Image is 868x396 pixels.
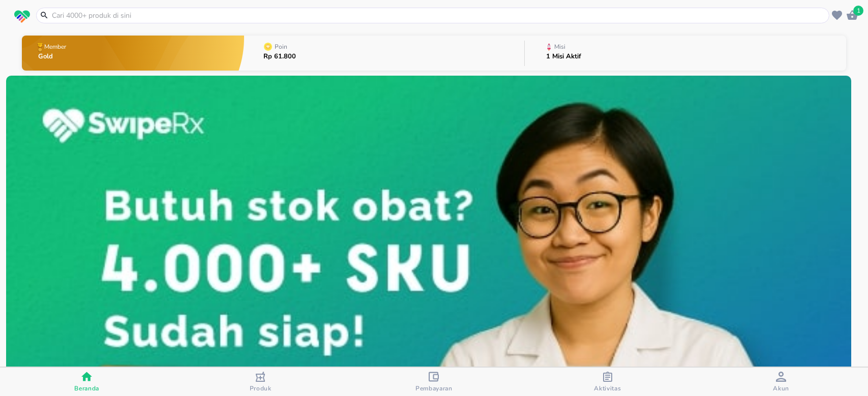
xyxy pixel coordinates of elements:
button: Aktivitas [521,368,694,396]
p: Member [44,44,66,50]
button: Pembayaran [347,368,521,396]
p: Misi [554,44,565,50]
input: Cari 4000+ produk di sini [51,10,827,21]
p: Rp 61.800 [263,53,296,60]
button: Akun [695,368,868,396]
p: Gold [38,53,68,60]
button: Misi1 Misi Aktif [525,33,846,73]
span: 1 [853,6,863,16]
span: Beranda [74,384,99,392]
button: PoinRp 61.800 [244,33,524,73]
p: Poin [275,44,287,50]
span: Akun [773,384,789,392]
button: Produk [173,368,347,396]
button: MemberGold [22,33,245,73]
span: Pembayaran [415,384,453,392]
button: 1 [845,8,860,23]
span: Aktivitas [594,384,621,392]
img: logo_swiperx_s.bd005f3b.svg [14,10,30,23]
p: 1 Misi Aktif [546,53,581,60]
span: Produk [250,384,272,392]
